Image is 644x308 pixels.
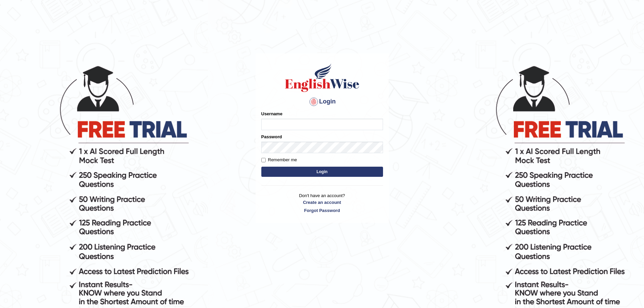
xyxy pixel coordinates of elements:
button: Login [261,167,383,177]
h4: Login [261,96,383,107]
input: Remember me [261,158,266,162]
p: Don't have an account? [261,192,383,213]
label: Username [261,111,283,117]
label: Password [261,134,282,140]
label: Remember me [261,157,297,163]
img: Logo of English Wise sign in for intelligent practice with AI [284,63,361,93]
a: Forgot Password [261,207,383,214]
a: Create an account [261,199,383,206]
